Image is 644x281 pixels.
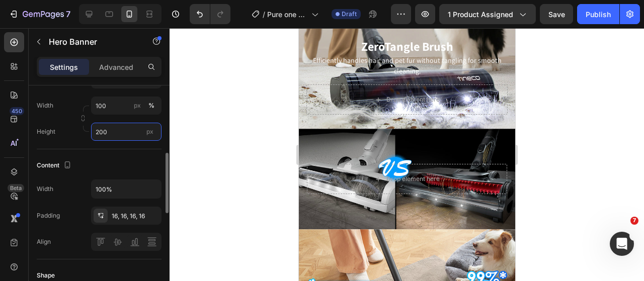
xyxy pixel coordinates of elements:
[37,271,55,280] div: Shape
[146,128,153,135] span: px
[99,62,133,72] p: Advanced
[448,9,513,20] span: 1 product assigned
[92,180,161,198] input: Auto
[342,10,357,19] span: Draft
[134,101,141,110] div: px
[630,217,638,225] span: 7
[37,159,73,172] div: Content
[439,4,536,24] button: 1 product assigned
[66,8,70,20] p: 7
[586,9,611,20] div: Publish
[37,101,53,110] label: Width
[145,100,157,112] button: px
[267,9,307,20] span: Pure one S30
[50,62,78,72] p: Settings
[131,100,143,112] button: %
[37,184,53,194] div: Width
[577,4,619,24] button: Publish
[37,211,60,220] div: Padding
[49,36,134,48] p: Hero Banner
[91,97,162,115] input: px%
[148,101,154,110] div: %
[190,4,230,24] div: Undo/Redo
[299,28,515,281] iframe: Design area
[4,4,75,24] button: 7
[37,127,55,136] label: Height
[91,123,162,141] input: px
[37,237,51,246] div: Align
[263,9,265,20] span: /
[540,4,573,24] button: Save
[112,212,159,221] div: 16, 16, 16, 16
[8,184,24,192] div: Beta
[548,10,565,19] span: Save
[610,232,634,256] iframe: Intercom live chat
[10,107,24,115] div: 450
